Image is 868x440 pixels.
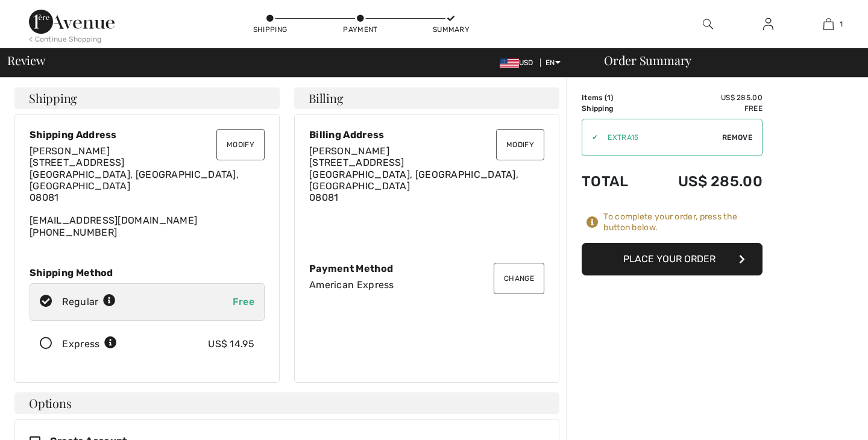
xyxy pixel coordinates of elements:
[494,263,544,294] button: Change
[646,92,763,103] td: US$ 285.00
[30,267,265,278] div: Shipping Method
[29,34,102,45] div: < Continue Shopping
[799,17,858,31] a: 1
[840,19,843,30] span: 1
[646,161,763,202] td: US$ 285.00
[14,392,559,414] h4: Options
[309,279,544,291] div: American Express
[500,58,519,68] img: US Dollar
[753,17,783,32] a: Sign In
[30,157,239,203] span: [STREET_ADDRESS] [GEOGRAPHIC_DATA], [GEOGRAPHIC_DATA], [GEOGRAPHIC_DATA] 08081
[703,17,713,31] img: search the website
[30,129,265,140] div: Shipping Address
[309,263,544,274] div: Payment Method
[309,157,518,203] span: [STREET_ADDRESS] [GEOGRAPHIC_DATA], [GEOGRAPHIC_DATA], [GEOGRAPHIC_DATA] 08081
[62,295,116,309] div: Regular
[309,92,343,104] span: Billing
[722,132,752,143] span: Remove
[309,145,389,157] span: [PERSON_NAME]
[590,54,861,66] div: Order Summary
[29,10,115,34] img: 1ère Avenue
[309,129,544,140] div: Billing Address
[62,337,117,351] div: Express
[208,337,254,351] div: US$ 14.95
[30,145,265,238] div: [EMAIL_ADDRESS][DOMAIN_NAME] [PHONE_NUMBER]
[646,103,763,114] td: Free
[342,24,379,35] div: Payment
[603,212,763,233] div: To complete your order, press the button below.
[607,93,611,102] span: 1
[582,132,598,143] div: ✔
[252,24,288,35] div: Shipping
[29,92,77,104] span: Shipping
[233,296,254,307] span: Free
[763,17,773,31] img: My Info
[546,58,561,67] span: EN
[433,24,469,35] div: Summary
[216,129,265,160] button: Modify
[500,58,538,67] span: USD
[582,243,763,275] button: Place Your Order
[30,145,110,157] span: [PERSON_NAME]
[582,103,646,114] td: Shipping
[598,119,722,156] input: Promo code
[7,54,45,66] span: Review
[582,161,646,202] td: Total
[496,129,544,160] button: Modify
[823,17,834,31] img: My Bag
[582,92,646,103] td: Items ( )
